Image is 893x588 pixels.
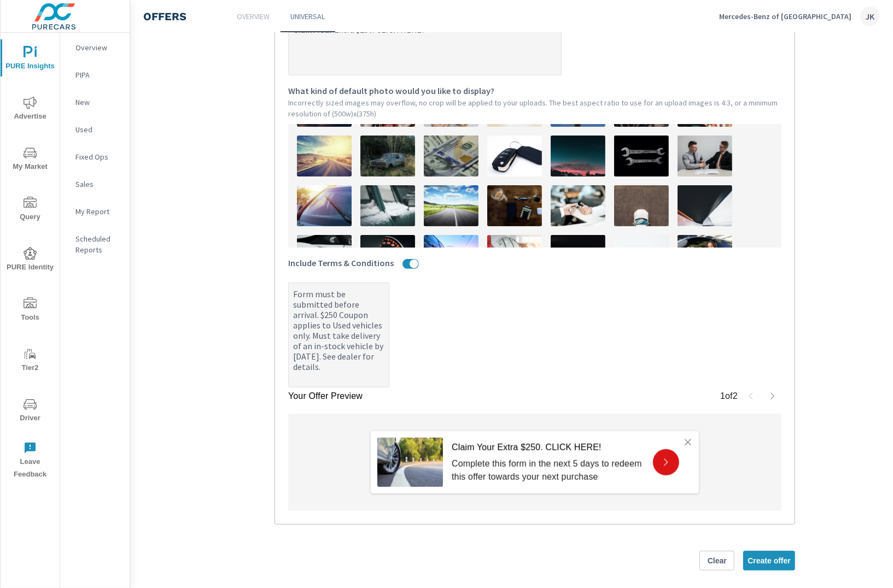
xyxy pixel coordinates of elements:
img: description [487,185,542,226]
span: Include Terms & Conditions [288,256,394,269]
img: description [551,235,605,276]
p: Fixed Ops [75,151,121,162]
span: Tools [4,297,56,324]
p: Sales [75,179,121,190]
img: description [297,235,352,276]
img: description [614,235,669,276]
span: My Market [4,146,56,173]
p: Overview [237,11,270,22]
img: description [551,136,605,177]
p: Scheduled Reports [75,233,121,255]
img: description [487,235,542,276]
p: Your Offer Preview [288,390,363,403]
img: description [360,136,415,177]
p: Claim Your Extra $250. CLICK HERE! [452,441,644,454]
span: Create offer [748,556,791,566]
div: Scheduled Reports [60,231,130,258]
span: Advertise [4,96,56,123]
p: Incorrectly sized images may overflow, no crop will be applied to your uploads. The best aspect r... [288,97,781,119]
img: description [360,185,415,226]
p: Universal [291,11,325,22]
button: Create offer [743,551,795,571]
img: description [678,235,732,276]
p: New [75,97,121,108]
div: JK [860,7,880,26]
p: Complete this form in the next 5 days to redeem this offer towards your next purchase [452,457,644,484]
textarea: Form must be submitted before arrival. $250 Coupon applies to Used vehicles only. Must take deliv... [289,285,389,387]
img: description [551,185,605,226]
p: Overview [75,42,121,53]
p: Used [75,124,121,135]
button: Clear [699,551,734,571]
span: Query [4,197,56,224]
div: Sales [60,176,130,192]
div: New [60,94,130,110]
div: My Report [60,203,130,220]
img: description [360,235,415,276]
div: Fixed Ops [60,149,130,165]
span: What kind of default photo would you like to display? [288,84,494,97]
img: description [614,136,669,177]
img: description [678,136,732,177]
button: Include Terms & Conditions [410,259,418,269]
textarea: Describe your offer [289,20,561,75]
p: My Report [75,206,121,217]
img: description [678,185,732,226]
img: description [487,136,542,177]
div: PIPA [60,67,130,83]
img: description [297,185,352,226]
div: Used [60,121,130,138]
span: Driver [4,398,56,425]
p: PIPA [75,69,121,80]
span: Clear [704,556,729,566]
span: Tier2 [4,348,56,374]
p: Mercedes-Benz of [GEOGRAPHIC_DATA] [719,11,851,21]
img: description [424,235,478,276]
span: PURE Insights [4,46,56,73]
span: Leave Feedback [4,442,56,481]
span: PURE Identity [4,247,56,274]
div: Overview [60,39,130,56]
h4: Offers [143,10,186,23]
img: description [424,136,478,177]
div: nav menu [1,33,60,485]
img: Vehicle purchase offer! [377,438,443,487]
img: description [614,185,669,226]
p: 1 of 2 [720,390,738,403]
img: description [424,185,478,226]
img: description [297,136,352,177]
